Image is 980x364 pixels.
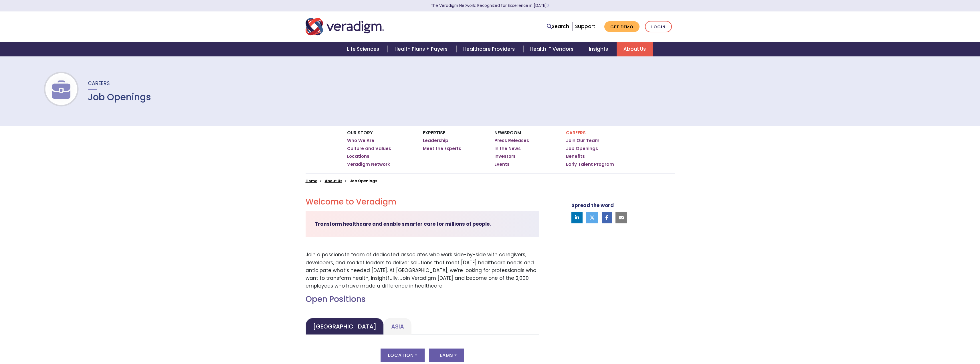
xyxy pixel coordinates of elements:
a: Insights [582,42,617,56]
img: Veradigm logo [306,17,384,36]
a: Veradigm Network [347,162,390,167]
span: Careers [88,80,110,87]
strong: Spread the word [571,202,614,209]
a: Support [575,23,595,30]
a: Culture and Values [347,146,391,151]
button: Location [381,349,425,362]
a: Healthcare Providers [456,42,523,56]
a: [GEOGRAPHIC_DATA] [306,318,384,335]
a: Login [645,21,672,33]
a: Events [494,162,510,167]
p: Join a passionate team of dedicated associates who work side-by-side with caregivers, developers,... [306,251,539,290]
a: Home [306,178,317,184]
a: Health IT Vendors [523,42,582,56]
a: Early Talent Program [566,162,614,167]
a: Locations [347,154,369,159]
a: Job Openings [566,146,598,151]
a: Get Demo [604,21,640,32]
a: Meet the Experts [423,146,461,151]
a: Who We Are [347,138,374,143]
a: Life Sciences [340,42,388,56]
a: About Us [325,178,342,184]
strong: Transform healthcare and enable smarter care for millions of people. [315,221,491,227]
a: Investors [494,154,516,159]
a: Search [547,23,569,30]
h2: Welcome to Veradigm [306,197,539,207]
a: Asia [384,318,411,335]
a: The Veradigm Network: Recognized for Excellence in [DATE]Learn More [431,3,549,8]
button: Teams [429,349,464,362]
a: About Us [617,42,653,56]
a: Press Releases [494,138,529,143]
a: In the News [494,146,521,151]
a: Join Our Team [566,138,599,143]
h1: Job Openings [88,92,151,103]
span: Learn More [547,3,549,8]
a: Leadership [423,138,448,143]
a: Health Plans + Payers [388,42,456,56]
a: Benefits [566,154,585,159]
h2: Open Positions [306,294,539,304]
